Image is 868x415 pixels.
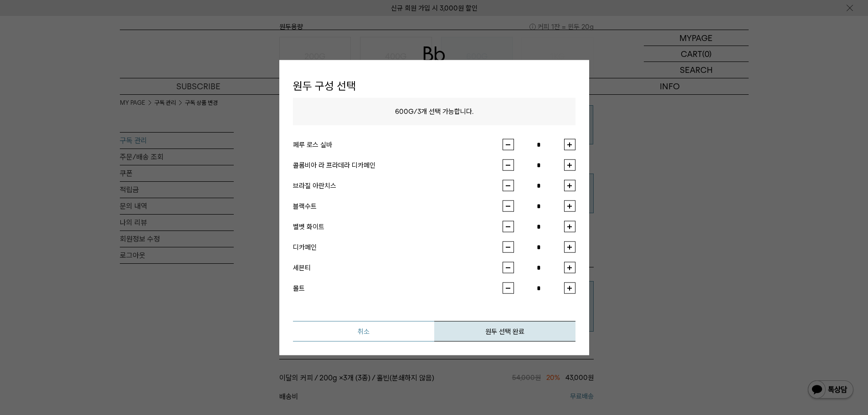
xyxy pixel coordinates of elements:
div: 벨벳 화이트 [293,221,503,232]
button: 원두 선택 완료 [434,321,575,342]
span: 600G [395,108,414,116]
div: 콜롬비아 라 프라데라 디카페인 [293,159,503,170]
div: 디카페인 [293,241,503,252]
div: 블랙수트 [293,200,503,211]
div: 몰트 [293,282,503,293]
button: 취소 [293,321,434,342]
div: 페루 로스 실바 [293,139,503,150]
p: / 개 선택 가능합니다. [293,98,575,125]
h1: 원두 구성 선택 [293,73,575,98]
span: 3 [417,108,421,116]
div: 브라질 아란치스 [293,180,503,191]
div: 세븐티 [293,262,503,273]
